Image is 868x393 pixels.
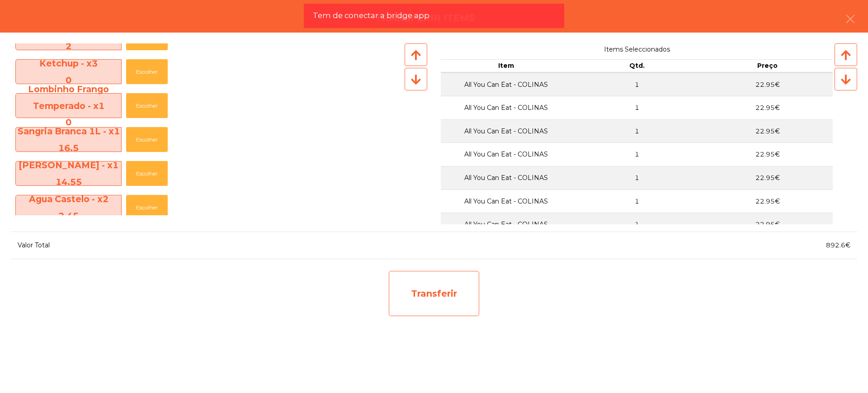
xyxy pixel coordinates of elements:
span: Valor Total [18,241,50,249]
td: 22.95€ [702,119,833,143]
td: 22.95€ [702,142,833,166]
td: 1 [571,213,702,236]
td: 1 [571,96,702,119]
div: 14.55 [16,174,121,190]
button: Escolher [126,195,168,220]
td: 1 [571,189,702,213]
span: Ketchup - x3 [16,55,121,88]
td: All You Can Eat - COLINAS [441,73,571,96]
button: Escolher [126,161,168,186]
td: All You Can Eat - COLINAS [441,119,571,143]
td: 1 [571,142,702,166]
td: All You Can Eat - COLINAS [441,166,571,189]
td: 1 [571,119,702,143]
span: Lombinho Frango Temperado - x1 [16,81,121,130]
td: All You Can Eat - COLINAS [441,96,571,119]
div: Transferir [389,271,479,316]
div: 16.5 [16,140,121,156]
div: 0 [16,72,121,88]
td: 22.95€ [702,73,833,96]
th: Item [441,59,571,73]
td: 1 [571,73,702,96]
td: 1 [571,166,702,189]
td: All You Can Eat - COLINAS [441,142,571,166]
button: Escolher [126,59,168,84]
span: Sangria Branca 1L - x1 [16,123,121,156]
button: Escolher [126,127,168,152]
td: 22.95€ [702,213,833,236]
td: All You Can Eat - COLINAS [441,189,571,213]
div: 2.45 [16,208,121,224]
span: [PERSON_NAME] - x1 [16,157,121,190]
div: 2 [16,38,121,54]
td: 22.95€ [702,96,833,119]
span: 892.6€ [826,241,850,249]
td: 22.95€ [702,166,833,189]
th: Preço [702,59,833,73]
th: Qtd. [571,59,702,73]
td: 22.95€ [702,189,833,213]
button: Escolher [126,93,168,118]
span: Items Seleccionados [441,43,833,56]
span: Agua Castelo - x2 [16,191,121,224]
div: 0 [16,114,121,130]
td: All You Can Eat - COLINAS [441,213,571,236]
span: Tem de conectar a bridge app [313,10,429,21]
